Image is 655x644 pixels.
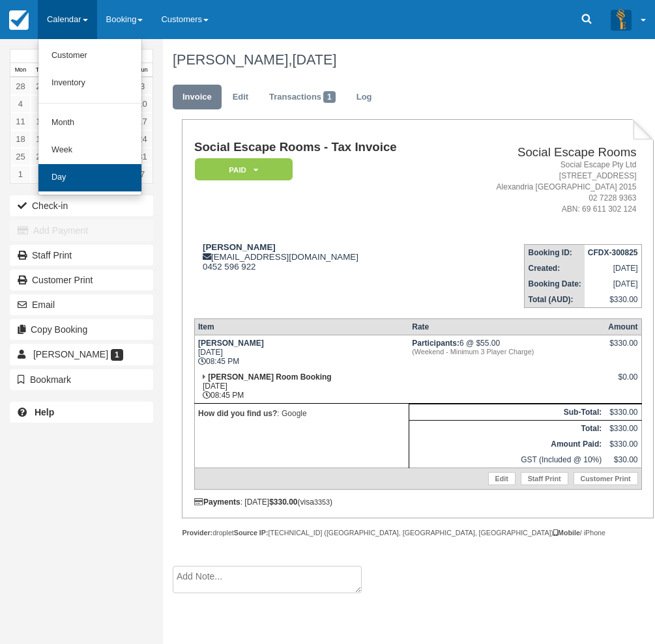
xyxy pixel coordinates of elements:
[38,42,141,70] a: Customer
[585,292,641,308] td: $330.00
[10,165,31,183] a: 1
[10,148,31,165] a: 25
[194,497,240,507] strong: Payments
[605,436,641,452] td: $330.00
[456,146,637,160] h2: Social Escape Rooms
[194,318,409,335] th: Item
[10,195,153,216] button: Check-in
[605,404,641,420] td: $330.00
[31,113,51,130] a: 12
[198,409,277,418] strong: How did you find us?
[132,165,153,183] a: 7
[605,318,641,335] th: Amount
[182,529,212,537] strong: Provider:
[132,113,153,130] a: 17
[194,369,409,404] td: [DATE] 08:45 PM
[38,137,141,164] a: Week
[38,39,142,195] ul: Calendar
[194,497,642,507] div: : [DATE] (visa )
[132,77,153,95] a: 3
[31,148,51,165] a: 26
[525,292,585,308] th: Total (AUD):
[10,63,31,77] th: Mon
[488,472,516,485] a: Edit
[10,220,153,241] button: Add Payment
[203,242,276,252] strong: [PERSON_NAME]
[608,372,637,392] div: $0.00
[323,91,336,103] span: 1
[10,344,153,365] a: [PERSON_NAME] 1
[31,165,51,183] a: 2
[10,113,31,130] a: 11
[132,130,153,148] a: 24
[38,109,141,137] a: Month
[412,339,459,348] strong: Participants
[132,63,153,77] th: Sun
[31,63,51,77] th: Tue
[208,372,331,382] strong: [PERSON_NAME] Room Booking
[10,369,153,390] button: Bookmark
[456,160,637,216] address: Social Escape Pty Ltd [STREET_ADDRESS] Alexandria [GEOGRAPHIC_DATA] 2015 02 7228 9363 ABN: 69 611...
[525,260,585,276] th: Created:
[10,77,31,95] a: 28
[347,85,382,110] a: Log
[111,349,123,361] span: 1
[10,402,153,423] a: Help
[525,244,585,260] th: Booking ID:
[10,130,31,148] a: 18
[132,95,153,113] a: 10
[31,95,51,113] a: 5
[194,158,288,182] a: Paid
[223,85,258,110] a: Edit
[605,452,641,468] td: $30.00
[269,497,297,507] strong: $330.00
[182,528,654,538] div: droplet [TECHNICAL_ID] ([GEOGRAPHIC_DATA], [GEOGRAPHIC_DATA], [GEOGRAPHIC_DATA]) / iPhone
[574,472,638,485] a: Customer Print
[10,294,153,315] button: Email
[259,85,345,110] a: Transactions1
[409,452,605,468] td: GST (Included @ 10%)
[194,335,409,369] td: [DATE] 08:45 PM
[31,77,51,95] a: 29
[521,472,568,485] a: Staff Print
[198,339,264,348] strong: [PERSON_NAME]
[38,70,141,97] a: Inventory
[525,276,585,292] th: Booking Date:
[10,319,153,340] button: Copy Booking
[409,436,605,452] th: Amount Paid:
[412,348,602,356] em: (Weekend - Minimum 3 Player Charge)
[173,52,645,68] h1: [PERSON_NAME],
[195,158,293,181] em: Paid
[234,529,269,537] strong: Source IP:
[31,130,51,148] a: 19
[9,10,29,30] img: checkfront-main-nav-mini-logo.png
[409,420,605,436] th: Total:
[611,9,632,30] img: A3
[132,148,153,165] a: 31
[314,498,330,506] small: 3353
[10,270,153,290] a: Customer Print
[608,339,637,358] div: $330.00
[409,335,605,369] td: 6 @ $55.00
[10,245,153,266] a: Staff Print
[35,407,54,417] b: Help
[10,95,31,113] a: 4
[38,164,141,191] a: Day
[409,318,605,335] th: Rate
[33,349,108,359] span: [PERSON_NAME]
[588,248,638,257] strong: CFDX-300825
[409,404,605,420] th: Sub-Total:
[553,529,580,537] strong: Mobile
[198,407,405,420] p: : Google
[605,420,641,436] td: $330.00
[194,141,451,154] h1: Social Escape Rooms - Tax Invoice
[292,51,336,68] span: [DATE]
[585,260,641,276] td: [DATE]
[194,242,451,272] div: [EMAIL_ADDRESS][DOMAIN_NAME] 0452 596 922
[173,85,222,110] a: Invoice
[585,276,641,292] td: [DATE]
